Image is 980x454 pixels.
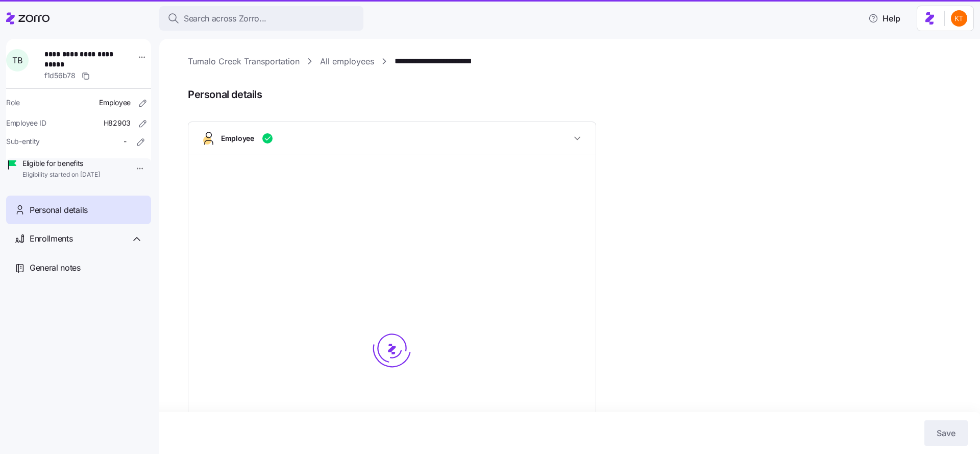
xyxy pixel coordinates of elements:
[22,171,100,179] span: Eligibility started on [DATE]
[30,204,88,217] span: Personal details
[6,98,20,108] span: Role
[188,122,596,155] button: Employee
[924,420,968,446] button: Save
[22,158,100,169] span: Eligible for benefits
[6,136,40,147] span: Sub-entity
[30,232,72,245] span: Enrollments
[12,56,22,64] span: T B
[868,12,900,25] span: Help
[184,12,266,25] span: Search across Zorro...
[104,118,131,128] span: H82903
[6,118,46,128] span: Employee ID
[99,98,131,108] span: Employee
[937,427,955,439] span: Save
[860,8,909,29] button: Help
[44,70,76,81] span: f1d56b78
[159,6,363,31] button: Search across Zorro...
[124,136,127,147] span: -
[188,86,966,103] span: Personal details
[188,55,300,68] a: Tumalo Creek Transportation
[221,133,254,144] span: Employee
[30,261,81,274] span: General notes
[951,10,967,27] img: aad2ddc74cf02b1998d54877cdc71599
[320,55,374,68] a: All employees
